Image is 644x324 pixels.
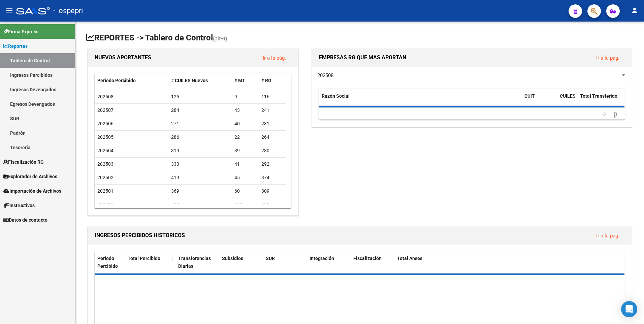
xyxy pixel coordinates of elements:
span: Fiscalización [353,256,382,261]
a: Ir a la pág. [263,55,286,61]
span: 202505 [97,134,114,140]
span: 202502 [97,175,114,180]
div: 125 [171,93,229,101]
span: CUIT [524,93,535,99]
div: 264 [261,133,283,141]
datatable-header-cell: Total Percibido [125,251,169,273]
span: 202507 [97,107,114,113]
div: 292 [261,160,283,168]
div: 319 [171,147,229,155]
datatable-header-cell: Fiscalización [351,251,394,273]
span: 202506 [97,121,114,126]
datatable-header-cell: Razón Social [319,89,522,111]
div: 60 [234,187,256,195]
datatable-header-cell: Subsidios [219,251,263,273]
span: 202503 [97,161,114,167]
div: Open Intercom Messenger [621,301,637,317]
mat-icon: person [631,6,639,14]
span: 202504 [97,148,114,153]
span: Integración [310,256,334,261]
a: go to previous page [600,110,609,118]
span: NUEVOS APORTANTES [95,54,151,61]
span: Datos de contacto [3,216,47,224]
div: 280 [261,147,283,155]
datatable-header-cell: Total Transferido [577,89,624,111]
div: 309 [261,187,283,195]
span: CUILES [560,93,576,99]
span: Razón Social [322,93,350,99]
span: Importación de Archivos [3,187,61,195]
span: Período Percibido [97,78,136,83]
datatable-header-cell: SUR [263,251,307,273]
span: # CUILES Nuevos [171,78,208,83]
span: 202508 [97,94,114,99]
div: 286 [171,133,229,141]
a: Ir a la pág. [596,233,619,239]
button: Ir a la pág. [591,52,625,64]
span: Total Percibido [128,256,160,261]
span: (alt+t) [213,35,227,42]
span: SUR [266,256,275,261]
div: 369 [171,187,229,195]
span: Reportes [3,42,28,50]
span: Total Anses [397,256,422,261]
span: Instructivos [3,202,35,209]
div: 528 [171,201,229,208]
div: 39 [234,147,256,155]
div: 374 [261,174,283,182]
div: 241 [261,106,283,114]
div: 231 [261,120,283,128]
a: Ir a la pág. [596,55,619,61]
datatable-header-cell: Período Percibido [95,73,168,88]
a: go to next page [611,110,620,118]
span: Transferencias Diarias [178,256,211,269]
div: 40 [234,120,256,128]
datatable-header-cell: # CUILES Nuevos [168,73,232,88]
datatable-header-cell: Período Percibido [95,251,125,273]
div: 333 [171,160,229,168]
div: 45 [234,174,256,182]
datatable-header-cell: Integración [307,251,351,273]
datatable-header-cell: CUIT [522,89,557,111]
div: 320 [261,201,283,208]
h1: REPORTES -> Tablero de Control [86,32,633,44]
button: Ir a la pág. [591,229,625,242]
datatable-header-cell: Total Anses [394,251,619,273]
datatable-header-cell: # MT [232,73,259,88]
span: 202501 [97,188,114,194]
span: INGRESOS PERCIBIDOS HISTORICOS [95,232,185,238]
span: | [171,256,173,261]
div: 22 [234,133,256,141]
span: # MT [234,78,245,83]
span: Firma Express [3,28,38,35]
div: 43 [234,106,256,114]
div: 208 [234,201,256,208]
div: 41 [234,160,256,168]
div: 271 [171,120,229,128]
span: Subsidios [222,256,243,261]
span: - ospepri [53,3,83,18]
span: 202508 [317,72,333,78]
div: 116 [261,93,283,101]
button: Ir a la pág. [257,52,291,64]
span: Fiscalización RG [3,158,44,166]
div: 284 [171,106,229,114]
span: Explorador de Archivos [3,173,57,180]
div: 9 [234,93,256,101]
div: 419 [171,174,229,182]
datatable-header-cell: CUILES [557,89,577,111]
datatable-header-cell: # RG [259,73,286,88]
span: # RG [261,78,271,83]
span: EMPRESAS RG QUE MAS APORTAN [319,54,406,61]
span: Total Transferido [580,93,617,99]
span: 202412 [97,202,114,207]
datatable-header-cell: Transferencias Diarias [175,251,219,273]
datatable-header-cell: | [169,251,175,273]
span: Período Percibido [97,256,118,269]
mat-icon: menu [5,6,13,14]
